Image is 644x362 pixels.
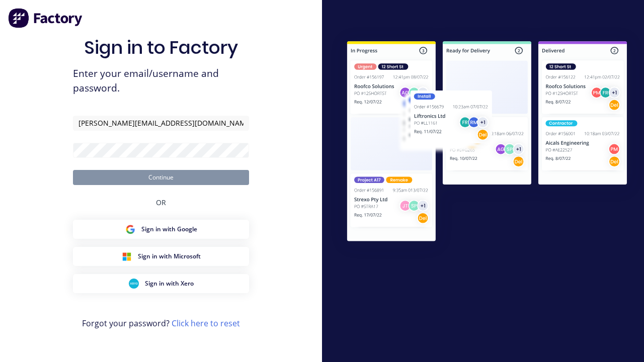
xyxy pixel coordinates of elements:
div: OR [156,185,166,220]
button: Microsoft Sign inSign in with Microsoft [73,247,249,266]
span: Sign in with Google [141,225,197,234]
span: Enter your email/username and password. [73,66,249,96]
img: Sign in [330,26,644,259]
span: Sign in with Microsoft [138,252,201,261]
span: Forgot your password? [82,317,240,329]
img: Xero Sign in [129,279,139,289]
img: Google Sign in [125,224,135,234]
input: Email/Username [73,116,249,131]
a: Click here to reset [172,318,240,329]
img: Factory [8,8,84,28]
button: Google Sign inSign in with Google [73,220,249,239]
img: Microsoft Sign in [122,251,132,261]
h1: Sign in to Factory [84,37,238,58]
button: Continue [73,170,249,185]
span: Sign in with Xero [145,279,194,288]
button: Xero Sign inSign in with Xero [73,274,249,293]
